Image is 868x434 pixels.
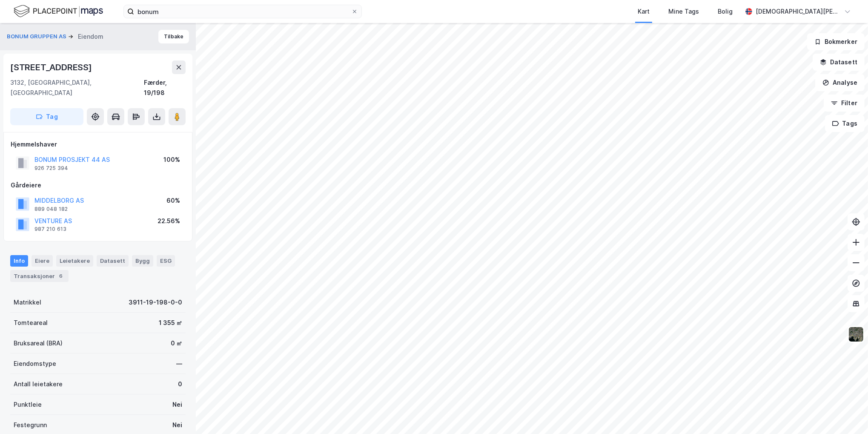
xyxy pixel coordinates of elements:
[34,206,68,213] div: 889 048 182
[56,255,93,266] div: Leietakere
[668,6,699,17] div: Mine Tags
[825,115,865,132] button: Tags
[134,5,351,18] input: Søk på adresse, matrikkel, gårdeiere, leietakere eller personer
[163,155,180,165] div: 100%
[158,216,180,226] div: 22.56%
[14,297,41,308] div: Matrikkel
[14,318,48,328] div: Tomteareal
[807,33,865,50] button: Bokmerker
[14,359,56,369] div: Eiendomstype
[825,393,868,434] iframe: Chat Widget
[172,420,182,430] div: Nei
[166,195,180,206] div: 60%
[11,180,185,190] div: Gårdeiere
[14,420,47,430] div: Festegrunn
[815,74,865,91] button: Analyse
[157,255,175,266] div: ESG
[10,108,83,125] button: Tag
[172,400,182,410] div: Nei
[57,272,65,280] div: 6
[14,4,103,19] img: logo.f888ab2527a4732fd821a326f86c7f29.svg
[78,32,103,42] div: Eiendom
[178,379,182,389] div: 0
[10,270,69,282] div: Transaksjoner
[10,255,28,266] div: Info
[718,6,733,17] div: Bolig
[848,326,864,342] img: 9k=
[159,318,182,328] div: 1 355 ㎡
[144,78,186,98] div: Færder, 19/198
[7,32,68,41] button: BONUM GRUPPEN AS
[34,165,68,172] div: 926 725 394
[14,379,63,389] div: Antall leietakere
[176,359,182,369] div: —
[10,78,144,98] div: 3132, [GEOGRAPHIC_DATA], [GEOGRAPHIC_DATA]
[10,60,94,74] div: [STREET_ADDRESS]
[813,54,865,71] button: Datasett
[132,255,153,266] div: Bygg
[97,255,129,266] div: Datasett
[158,30,189,43] button: Tilbake
[14,400,42,410] div: Punktleie
[34,226,66,233] div: 987 210 613
[11,139,185,149] div: Hjemmelshaver
[638,6,650,17] div: Kart
[32,255,53,266] div: Eiere
[756,6,841,17] div: [DEMOGRAPHIC_DATA][PERSON_NAME]
[14,338,63,348] div: Bruksareal (BRA)
[824,95,865,112] button: Filter
[171,338,182,348] div: 0 ㎡
[129,297,182,308] div: 3911-19-198-0-0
